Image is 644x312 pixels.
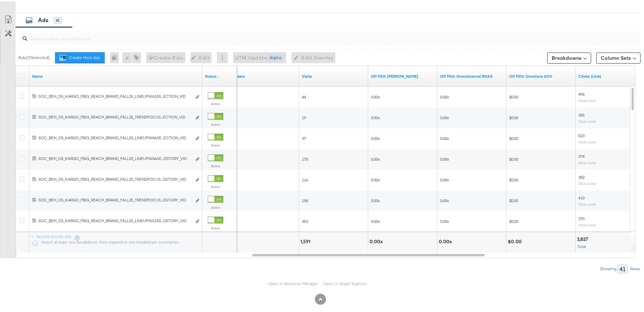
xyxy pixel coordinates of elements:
span: 116 [302,176,308,181]
span: 0.00x [371,93,380,98]
button: Column Sets [596,51,641,62]
span: 0.00x [371,217,380,223]
div: SOC_BEH_O5_KARGO_FBIG_REACH_BRAND_FALL25_TRENDFOCUS...DSTORY_VID [38,175,192,181]
a: 9/20 Update [509,72,573,78]
div: Rows [630,265,641,270]
a: Omniture Visits [302,72,365,78]
label: Active [208,162,223,167]
div: 0.00x [370,237,385,244]
div: SOC_BEH_O5_KARGO_FBIG_REACH_BRAND_FALL25_LINEUPWA15S...DSTORY_VID [38,217,192,222]
a: The number of clicks on links appearing on your ad or Page that direct people to your sites off F... [578,72,642,78]
span: 0.00x [371,114,380,119]
label: Active [208,121,223,125]
div: 0.00x [439,237,454,244]
div: SOC_BEH_O5_KARGO_FBIG_REACH_BRAND_FALL25_TRENDFOCUS...ECTION_VID [38,113,192,119]
sub: Clicks (Link) [578,180,596,184]
a: Ad Name. [32,72,199,78]
a: 9/20 Update [440,72,504,78]
a: 9/20 Update [371,72,435,78]
span: 523 [578,132,585,137]
span: 410 [578,194,585,199]
span: 158 [302,197,308,202]
div: Ads ( 0 Selected) [18,53,50,59]
span: 370 [578,215,585,220]
a: Open in Graph Explorer [323,280,367,285]
input: Search Ad Name, ID or Objective [27,28,584,41]
span: 0.00x [440,217,449,223]
span: 0.00x [440,176,449,181]
span: 0.00x [440,93,449,98]
div: SOC_BEH_O5_KARGO_FBIG_REACH_BRAND_FALL25_LINEUPWA6SE...ECTION_VID [38,134,192,139]
span: 44 [302,93,306,98]
span: $0.00 [509,155,518,160]
span: 0.00x [440,197,449,202]
button: Create More Ads [55,51,105,62]
label: Active [208,183,223,188]
div: $0.00 [508,237,524,244]
span: $0.00 [509,176,518,181]
div: Showing: [600,265,617,270]
a: Shows the current state of your Ad. [205,72,234,78]
sub: Clicks (Link) [578,139,596,143]
div: 41 [617,263,628,272]
span: 353 [302,217,308,223]
span: 326 [578,111,585,116]
sub: Clicks (Link) [578,221,596,226]
label: Active [208,100,223,105]
label: Active [208,204,223,208]
div: 3,827 [577,235,590,241]
button: Breakdowns [547,51,591,62]
div: SOC_BEH_O5_KARGO_FBIG_REACH_BRAND_FALL25_LINEUPWA6SE...DSTORY_VID [38,154,192,160]
sub: Clicks (Link) [578,159,596,163]
span: 0.00x [440,134,449,140]
span: Ads [38,15,48,22]
span: 37 [302,134,306,140]
span: 0.00x [440,155,449,160]
span: 0.00x [371,155,380,160]
span: 496 [578,90,585,95]
a: Open in Business Manager [268,280,318,285]
div: SOC_BEH_O5_KARGO_FBIG_REACH_BRAND_FALL25_LINEUPWA15S...ECTION_VID [38,92,192,98]
label: Active [208,225,223,229]
span: 0.00x [371,134,380,140]
div: SOC_BEH_O5_KARGO_FBIG_REACH_BRAND_FALL25_TRENDFOCUS...DSTORY_VID [38,196,192,201]
span: $0.00 [509,134,518,140]
span: 0.00x [371,176,380,181]
span: $0.00 [509,114,518,119]
span: $0.00 [509,217,518,223]
div: 41 [54,16,62,22]
span: 374 [578,152,585,158]
sub: Clicks (Link) [578,118,596,122]
span: 175 [302,155,308,160]
label: Active [208,142,223,146]
a: Omniture Orders [233,72,296,78]
span: $0.00 [509,93,518,98]
span: Total [577,243,586,248]
span: 0.00x [440,114,449,119]
span: 382 [578,173,585,178]
span: 0.00x [371,197,380,202]
div: 1,591 [300,237,312,244]
span: 19 [302,114,306,119]
span: $0.00 [509,197,518,202]
sub: Clicks (Link) [578,97,596,101]
div: 0 [110,51,122,62]
sub: Clicks (Link) [578,201,596,205]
